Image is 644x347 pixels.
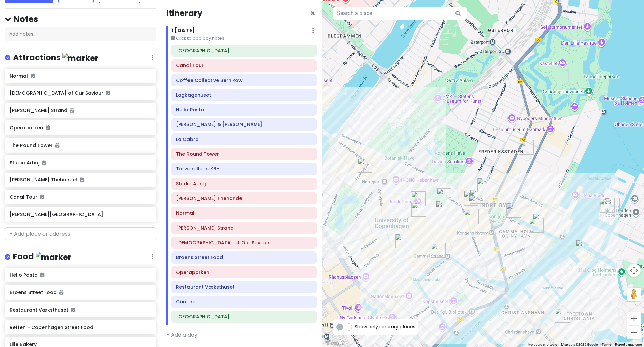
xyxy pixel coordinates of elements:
[602,343,611,346] a: Terms (opens in new tab)
[176,77,312,83] h6: Coffee Collective Bernikow
[477,178,492,192] div: Cantina
[176,314,312,320] h6: Nyhavn
[310,8,315,19] span: Close itinerary
[600,198,615,213] div: Restaurant Væksthuset
[176,92,312,98] h6: Lagkagehuset
[176,240,312,246] h6: Church of Our Saviour
[171,35,317,42] small: Click to add day notes
[324,338,346,347] a: Open this area in Google Maps (opens a new window)
[176,284,312,290] h6: Restaurant Væksthuset
[42,160,46,165] i: Added to itinerary
[62,53,98,63] img: marker
[437,188,451,203] div: La Cabra
[55,143,59,148] i: Added to itinerary
[10,289,151,295] h6: Broens Street Food
[176,121,312,127] h6: Andersen & Maillard
[10,142,151,148] h6: The Round Tower
[80,177,84,182] i: Added to itinerary
[519,140,534,155] div: Frederik's Church
[627,264,641,277] button: Map camera controls
[36,252,71,262] img: marker
[40,195,44,199] i: Added to itinerary
[10,307,151,313] h6: Restaurant Væksthuset
[470,189,484,204] div: Hello Pasta
[5,227,156,241] input: + Add place or address
[176,299,312,305] h6: Cantina
[555,308,570,323] div: Church of Our Saviour
[106,91,110,95] i: Added to itinerary
[13,52,98,63] h4: Attractions
[166,8,202,18] h4: Itinerary
[10,107,151,113] h6: [PERSON_NAME] Strand
[533,213,547,228] div: Nyhavn
[10,211,151,218] h6: [PERSON_NAME][GEOGRAPHIC_DATA]
[506,203,521,218] div: Canal Tour
[324,338,346,347] img: Google
[59,290,63,295] i: Added to itinerary
[576,240,590,254] div: Broens Street Food
[176,151,312,157] h6: The Round Tower
[431,243,446,258] div: Gammel Strand
[176,166,312,172] h6: TorvehallerneKBH
[469,195,483,209] div: Lagkagehuset
[71,308,75,312] i: Added to itinerary
[561,343,598,346] span: Map data ©2025 Google
[10,272,151,278] h6: Hello Pasta
[10,177,151,183] h6: [PERSON_NAME] Thehandel
[464,209,479,224] div: Coffee Collective Bernikow
[355,323,415,330] span: Show only itinerary places
[436,201,450,215] div: A.C. Perchs Thehandel
[10,90,151,96] h6: [DEMOGRAPHIC_DATA] of Our Saviour
[411,191,426,206] div: The Round Tower
[176,181,312,187] h6: Studio Arhoj
[176,195,312,201] h6: A.C. Perchs Thehandel
[5,27,156,41] div: Add notes...
[10,160,151,166] h6: Studio Arhoj
[13,251,71,262] h4: Food
[31,74,35,78] i: Added to itinerary
[10,125,151,131] h6: Operaparken
[358,158,372,173] div: TorvehallerneKBH
[166,331,197,339] a: + Add a day
[40,273,44,277] i: Added to itinerary
[46,125,50,130] i: Added to itinerary
[10,194,151,200] h6: Canal Tour
[176,269,312,275] h6: Operaparken
[176,107,312,113] h6: Hello Pasta
[171,27,195,34] h6: 1 . [DATE]
[627,312,641,325] button: Zoom in
[176,62,312,68] h6: Canal Tour
[310,9,315,17] button: Close
[529,218,544,233] div: Hotel Bethel
[10,73,151,79] h6: Normal
[10,324,151,330] h6: Reffen - Copenhagen Street Food
[528,342,557,347] button: Keyboard shortcuts
[176,136,312,142] h6: La Cabra
[627,326,641,339] button: Zoom out
[176,210,312,216] h6: Normal
[615,343,642,346] a: Report a map error
[176,225,312,231] h6: Gammel Strand
[70,108,74,113] i: Added to itinerary
[333,7,467,20] input: Search a place
[176,48,312,54] h6: Hotel Bethel
[395,234,410,248] div: Normal
[464,191,478,206] div: Andersen & Maillard
[176,254,312,260] h6: Broens Street Food
[627,288,641,301] button: Drag Pegman onto the map to open Street View
[605,198,620,212] div: Operaparken
[5,14,156,24] h4: Notes
[411,202,426,217] div: Studio Arhoj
